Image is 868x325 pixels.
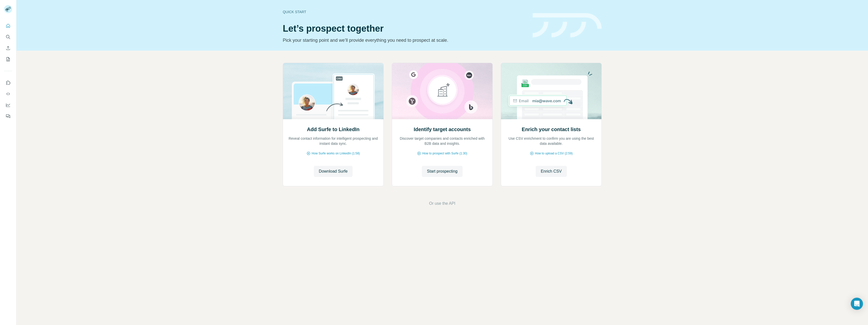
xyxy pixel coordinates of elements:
h2: Enrich your contact lists [522,126,581,133]
button: Or use the API [429,200,455,207]
button: Feedback [4,112,12,121]
button: Use Surfe API [4,89,12,98]
span: Start prospecting [427,168,458,174]
div: Quick start [283,9,527,14]
button: Download Surfe [314,166,353,177]
p: Pick your starting point and we’ll provide everything you need to prospect at scale. [283,37,527,44]
span: How to prospect with Surfe (1:30) [422,151,467,156]
p: Discover target companies and contacts enriched with B2B data and insights. [397,136,487,146]
img: Add Surfe to LinkedIn [283,63,384,119]
span: How Surfe works on LinkedIn (1:58) [312,151,360,156]
img: banner [533,13,602,38]
button: Search [4,32,12,42]
h1: Let’s prospect together [283,24,527,34]
h2: Identify target accounts [414,126,471,133]
h2: Add Surfe to LinkedIn [307,126,360,133]
button: My lists [4,55,12,64]
button: Dashboard [4,100,12,110]
p: Reveal contact information for intelligent prospecting and instant data sync. [288,136,378,146]
span: Enrich CSV [541,168,562,174]
button: Quick start [4,21,12,30]
p: Use CSV enrichment to confirm you are using the best data available. [506,136,596,146]
button: Start prospecting [422,166,463,177]
button: Use Surfe on LinkedIn [4,78,12,87]
div: Open Intercom Messenger [851,298,863,310]
img: Enrich your contact lists [501,63,602,119]
button: Enrich CSV [536,166,567,177]
img: Identify target accounts [392,63,493,119]
span: How to upload a CSV (2:59) [535,151,573,156]
button: Enrich CSV [4,44,12,53]
span: Download Surfe [319,168,348,174]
